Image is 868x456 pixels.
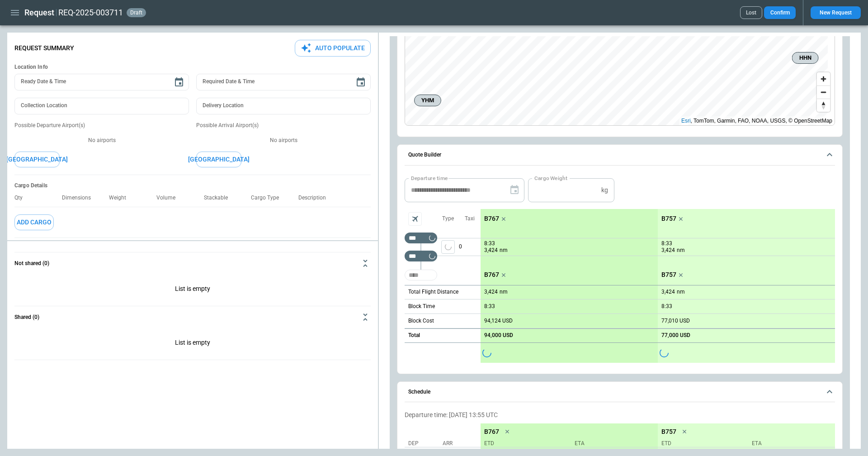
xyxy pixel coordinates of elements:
[481,209,835,363] div: scrollable content
[817,99,830,112] button: Reset bearing to north
[459,238,481,256] p: 0
[534,174,567,182] label: Cargo Weight
[109,195,133,201] p: Weight
[14,306,371,328] button: Shared (0)
[484,428,499,436] p: B767
[14,328,371,360] p: List is empty
[764,6,796,19] button: Confirm
[484,240,495,247] p: 8:33
[196,122,371,129] p: Possible Arrival Airport(s)
[405,382,835,403] button: Schedule
[14,274,371,306] p: List is empty
[408,212,422,226] span: Aircraft selection
[128,9,144,16] span: draft
[748,440,831,447] p: ETA
[484,332,513,339] p: 94,000 USD
[484,440,567,447] p: ETD
[295,40,371,57] button: Auto Populate
[441,240,455,254] button: left aligned
[661,247,675,254] p: 3,424
[156,195,183,201] p: Volume
[405,411,835,419] p: Departure time: [DATE] 13:55 UTC
[14,137,189,144] p: No airports
[796,53,815,62] span: HHN
[484,271,499,279] p: B767
[601,186,608,194] p: kg
[681,116,832,125] div: , TomTom, Garmin, FAO, NOAA, USGS, © OpenStreetMap
[405,251,437,261] div: Too short
[196,137,371,144] p: No airports
[411,174,448,182] label: Departure time
[408,303,435,310] p: Block Time
[661,428,676,436] p: B757
[14,195,30,201] p: Qty
[677,247,685,254] p: nm
[441,240,455,254] span: Type of sector
[661,332,690,339] p: 77,000 USD
[14,261,49,266] h6: Not shared (0)
[58,7,123,18] h2: REQ-2025-003711
[484,303,495,310] p: 8:33
[418,96,437,105] span: YHM
[817,72,830,85] button: Zoom in
[196,152,241,167] button: [GEOGRAPHIC_DATA]
[661,215,676,223] p: B757
[14,328,371,360] div: Not shared (0)
[14,214,54,230] button: Add Cargo
[408,389,430,395] h6: Schedule
[24,7,54,18] h1: Request
[352,73,370,91] button: Choose date
[661,318,690,324] p: 77,010 USD
[500,247,508,254] p: nm
[405,270,437,280] div: Too short
[408,152,441,158] h6: Quote Builder
[740,6,762,19] button: Lost
[571,440,654,447] p: ETA
[408,332,420,338] h6: Total
[405,145,835,166] button: Quote Builder
[811,6,861,19] button: New Request
[14,252,371,274] button: Not shared (0)
[14,314,39,320] h6: Shared (0)
[408,288,458,296] p: Total Flight Distance
[204,195,235,201] p: Stackable
[298,195,333,201] p: Description
[14,44,74,52] p: Request Summary
[661,271,676,279] p: B757
[817,85,830,99] button: Zoom out
[14,122,189,129] p: Possible Departure Airport(s)
[170,73,188,91] button: Choose date
[484,247,498,254] p: 3,424
[442,215,454,223] p: Type
[443,440,474,447] p: Arr
[14,274,371,306] div: Not shared (0)
[484,215,499,223] p: B767
[405,233,437,243] div: Too short
[465,215,475,223] p: Taxi
[484,289,498,295] p: 3,424
[408,317,434,325] p: Block Cost
[14,182,371,189] h6: Cargo Details
[661,303,672,310] p: 8:33
[681,118,691,124] a: Esri
[62,195,98,201] p: Dimensions
[661,289,675,295] p: 3,424
[14,152,60,167] button: [GEOGRAPHIC_DATA]
[500,288,508,296] p: nm
[661,240,672,247] p: 8:33
[251,195,286,201] p: Cargo Type
[677,288,685,296] p: nm
[405,178,835,363] div: Quote Builder
[408,440,440,447] p: Dep
[661,440,745,447] p: ETD
[484,318,513,324] p: 94,124 USD
[14,64,371,71] h6: Location Info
